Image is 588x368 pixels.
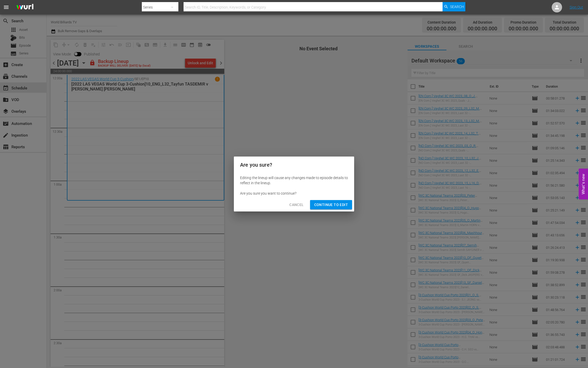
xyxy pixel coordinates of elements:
[240,175,348,186] div: Editing the lineup will cause any changes made to episode details to reflect in the lineup.
[285,200,308,210] button: Cancel
[240,161,348,169] h2: Are you sure?
[314,202,348,208] span: Continue to Edit
[240,191,348,196] div: Are you sure you want to continue?
[289,202,304,208] span: Cancel
[579,169,588,200] button: Open Feedback Widget
[450,2,464,11] span: Search
[310,200,352,210] button: Continue to Edit
[3,4,9,10] span: menu
[570,5,583,9] a: Sign Out
[12,1,37,13] img: ans4CAIJ8jUAAAAAAAAAAAAAAAAAAAAAAAAgQb4GAAAAAAAAAAAAAAAAAAAAAAAAJMjXAAAAAAAAAAAAAAAAAAAAAAAAgAT5G...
